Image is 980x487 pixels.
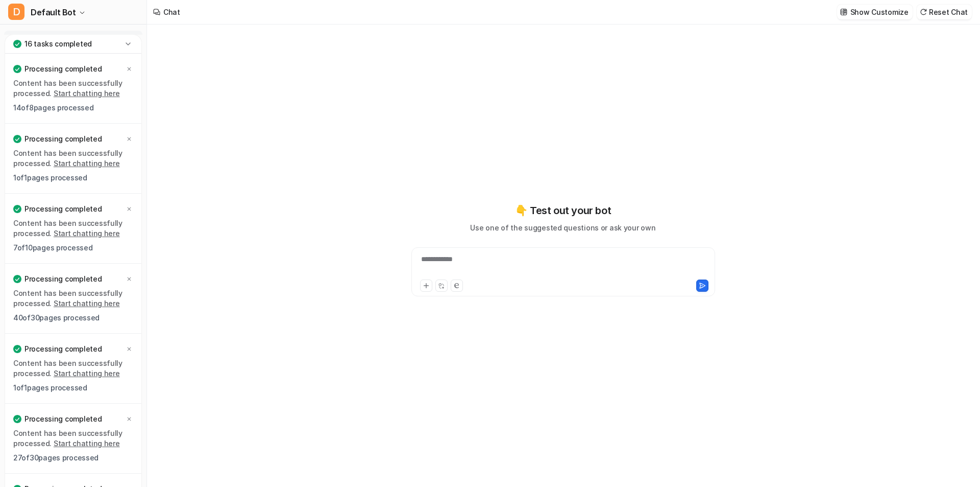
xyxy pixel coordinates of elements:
img: reset [920,8,927,16]
button: Reset Chat [917,5,972,19]
p: Processing completed [24,134,102,144]
button: Show Customize [837,5,913,19]
p: Processing completed [24,344,102,354]
p: 1 of 1 pages processed [13,173,133,183]
p: Processing completed [24,64,102,74]
p: Use one of the suggested questions or ask your own [470,222,655,233]
div: Chat [163,7,180,17]
p: Content has been successfully processed. [13,288,133,309]
p: 1 of 1 pages processed [13,383,133,393]
p: Show Customize [850,7,909,17]
p: Processing completed [24,274,102,284]
p: 40 of 30 pages processed [13,313,133,323]
img: customize [840,8,847,16]
a: Start chatting here [54,439,120,448]
p: Content has been successfully processed. [13,358,133,379]
p: Content has been successfully processed. [13,78,133,99]
p: Processing completed [24,414,102,424]
p: 14 of 8 pages processed [13,103,133,113]
span: Default Bot [31,5,76,19]
p: Content has been successfully processed. [13,428,133,449]
p: 7 of 10 pages processed [13,243,133,253]
a: Start chatting here [54,89,120,98]
a: Start chatting here [54,229,120,238]
a: Start chatting here [54,159,120,168]
p: Content has been successfully processed. [13,148,133,169]
p: 👇 Test out your bot [515,203,611,218]
a: Start chatting here [54,369,120,378]
a: Chat [4,31,142,45]
p: Processing completed [24,204,102,214]
p: 27 of 30 pages processed [13,453,133,463]
span: D [8,4,24,20]
p: Content has been successfully processed. [13,218,133,239]
a: Start chatting here [54,299,120,308]
p: 16 tasks completed [24,39,92,49]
